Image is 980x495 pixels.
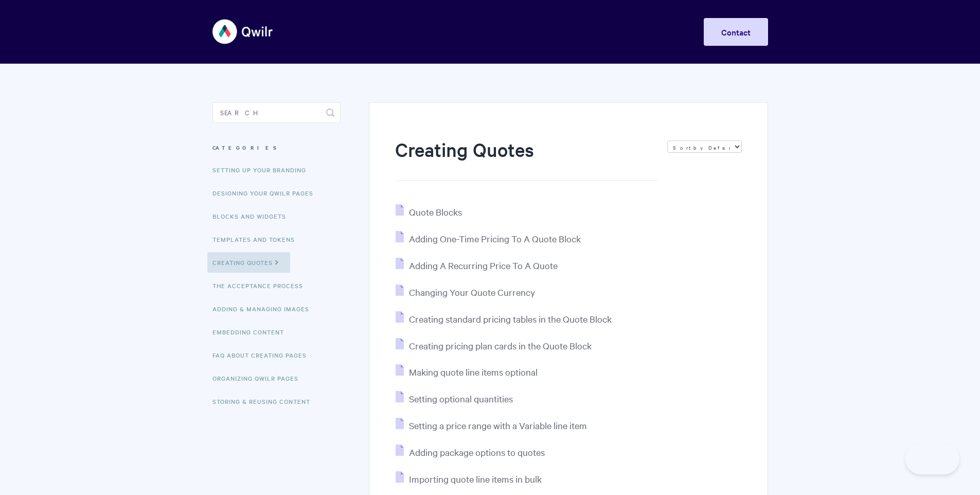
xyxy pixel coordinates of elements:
span: Changing Your Quote Currency [409,286,535,298]
span: Adding package options to quotes [409,446,545,458]
span: Creating standard pricing tables in the Quote Block [409,313,612,325]
a: Adding package options to quotes [396,446,545,458]
iframe: Toggle Customer Support [905,444,959,474]
a: Blocks and Widgets [212,206,294,226]
a: Setting optional quantities [396,393,513,404]
a: Setting a price range with a Variable line item [396,419,587,431]
a: Contact [704,18,768,46]
a: FAQ About Creating Pages [212,345,314,365]
a: Creating Quotes [207,252,290,273]
a: Templates and Tokens [212,229,302,250]
a: Creating pricing plan cards in the Quote Block [396,340,592,351]
h1: Creating Quotes [395,136,656,181]
span: Creating pricing plan cards in the Quote Block [409,340,592,351]
a: The Acceptance Process [212,275,311,296]
select: Page reloads on selection [667,140,742,153]
a: Adding A Recurring Price To A Quote [396,259,558,271]
span: Adding A Recurring Price To A Quote [409,259,558,271]
a: Importing quote line items in bulk [396,473,542,485]
a: Setting up your Branding [212,160,314,180]
span: Quote Blocks [409,206,462,218]
a: Designing Your Qwilr Pages [212,183,321,203]
a: Creating standard pricing tables in the Quote Block [396,313,612,325]
a: Quote Blocks [396,206,462,218]
input: Search [212,102,341,123]
a: Making quote line items optional [396,366,538,378]
a: Organizing Qwilr Pages [212,368,306,388]
span: Setting a price range with a Variable line item [409,419,587,431]
a: Adding & Managing Images [212,298,317,319]
span: Importing quote line items in bulk [409,473,542,485]
a: Changing Your Quote Currency [396,286,535,298]
a: Storing & Reusing Content [212,391,318,412]
h3: Categories [212,138,341,157]
span: Making quote line items optional [409,366,538,378]
span: Adding One-Time Pricing To A Quote Block [409,233,581,244]
img: Qwilr Help Center [212,12,274,51]
span: Setting optional quantities [409,393,513,404]
a: Adding One-Time Pricing To A Quote Block [396,233,581,244]
a: Embedding Content [212,322,292,342]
